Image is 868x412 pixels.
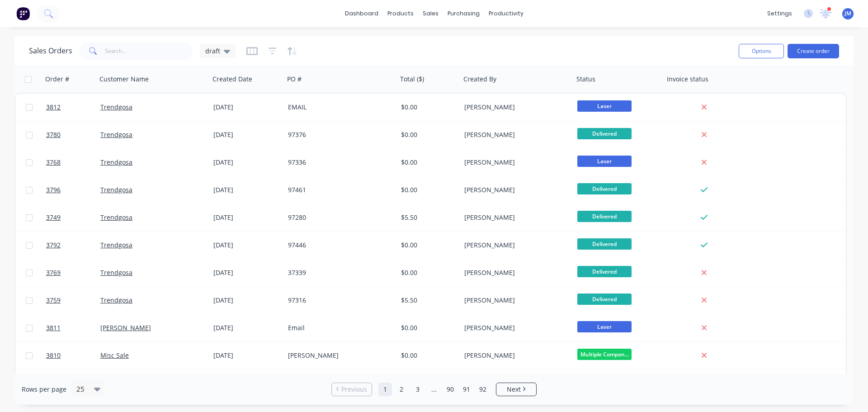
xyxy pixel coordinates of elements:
span: 3749 [46,213,61,222]
div: EMAIL [288,103,388,112]
a: 3812 [46,94,100,121]
a: Trendgosa [100,103,132,111]
span: Laser [577,100,632,112]
span: Multiple Compon... [577,349,632,360]
div: [PERSON_NAME] [464,268,565,277]
input: Search... [105,42,193,60]
a: Page 92 [476,383,490,396]
div: [DATE] [213,158,281,167]
a: Trendgosa [100,130,132,139]
a: 3749 [46,204,100,231]
a: 3759 [46,287,100,314]
div: productivity [484,7,528,20]
span: 3796 [46,185,61,194]
div: [DATE] [213,103,281,112]
div: [PERSON_NAME] [464,103,565,112]
a: Misc Sale [100,351,129,360]
span: 3768 [46,158,61,167]
div: [PERSON_NAME] [464,130,565,139]
span: Rows per page [22,385,66,394]
div: settings [763,7,797,20]
div: [DATE] [213,268,281,277]
span: JM [844,9,851,18]
div: Created By [463,75,496,84]
a: 3809 [46,369,100,397]
span: 3780 [46,130,61,139]
a: 3769 [46,259,100,286]
button: Options [739,44,784,58]
div: Customer Name [99,75,149,84]
div: [PERSON_NAME] [464,241,565,250]
div: $0.00 [401,268,454,277]
span: draft [205,46,220,56]
div: $0.00 [401,158,454,167]
div: [PERSON_NAME] [464,158,565,167]
div: Total ($) [400,75,424,84]
span: Laser [577,156,632,167]
div: $0.00 [401,241,454,250]
a: 3792 [46,232,100,259]
div: Order # [45,75,69,84]
div: 97336 [288,158,388,167]
div: Invoice status [667,75,708,84]
a: 3796 [46,176,100,204]
div: [PERSON_NAME] [464,185,565,194]
a: dashboard [340,7,383,20]
div: [PERSON_NAME] [464,296,565,305]
span: Delivered [577,294,632,305]
a: Page 2 [395,383,408,396]
div: $0.00 [401,185,454,194]
a: Trendgosa [100,158,132,166]
span: Delivered [577,266,632,277]
span: 3769 [46,268,61,277]
div: purchasing [443,7,484,20]
div: $0.00 [401,130,454,139]
img: Factory [16,7,30,20]
span: 3812 [46,103,61,112]
div: Created Date [212,75,252,84]
div: [PERSON_NAME] [464,213,565,222]
a: Trendgosa [100,185,132,194]
div: [PERSON_NAME] [464,351,565,360]
div: [DATE] [213,213,281,222]
ul: Pagination [328,383,540,396]
div: [DATE] [213,185,281,194]
div: [PERSON_NAME] [288,351,388,360]
a: Trendgosa [100,241,132,249]
div: [DATE] [213,323,281,332]
div: products [383,7,418,20]
div: [PERSON_NAME] [464,323,565,332]
div: 37339 [288,268,388,277]
div: sales [418,7,443,20]
a: [PERSON_NAME] [100,323,151,332]
a: Next page [496,385,536,394]
a: Page 90 [443,383,457,396]
span: Previous [341,385,367,394]
a: Trendgosa [100,213,132,222]
span: Delivered [577,238,632,250]
button: Create order [788,44,839,58]
a: 3768 [46,149,100,176]
span: 3810 [46,351,61,360]
div: 97316 [288,296,388,305]
div: $5.50 [401,296,454,305]
div: 97461 [288,185,388,194]
a: Trendgosa [100,268,132,277]
a: Page 1 is your current page [378,383,392,396]
div: $5.50 [401,213,454,222]
div: 97446 [288,241,388,250]
span: 3792 [46,241,61,250]
span: Delivered [577,128,632,139]
div: [DATE] [213,296,281,305]
div: Status [576,75,595,84]
div: $0.00 [401,351,454,360]
div: 97376 [288,130,388,139]
a: 3780 [46,121,100,148]
span: Next [507,385,521,394]
a: Page 91 [460,383,473,396]
span: Delivered [577,183,632,194]
span: 3759 [46,296,61,305]
a: Page 3 [411,383,425,396]
span: 3811 [46,323,61,332]
div: $0.00 [401,323,454,332]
